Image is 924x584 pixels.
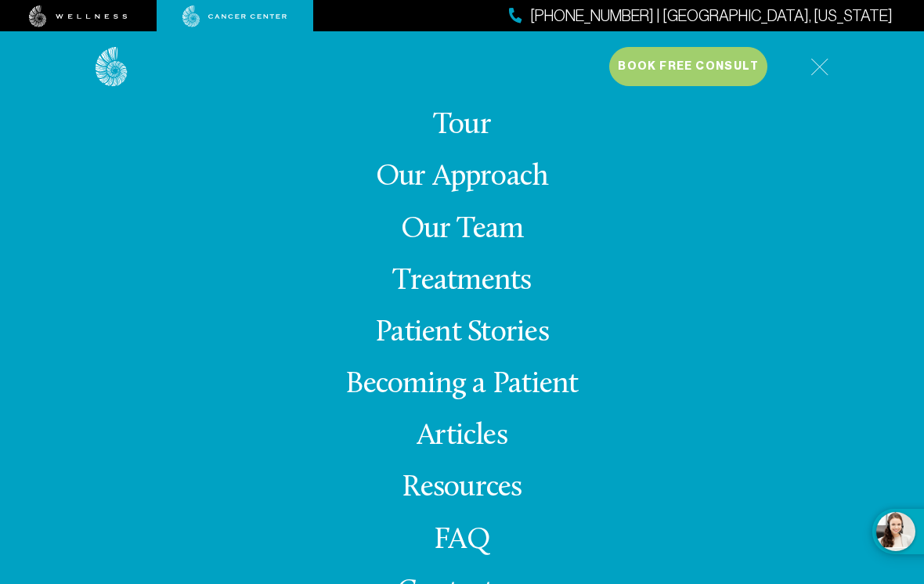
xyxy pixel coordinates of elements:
a: Becoming a Patient [345,370,578,400]
a: FAQ [434,525,490,556]
a: Our Team [401,214,524,245]
button: Book Free Consult [609,47,767,86]
a: Patient Stories [375,318,549,348]
a: Our Approach [376,162,549,193]
img: logo [96,47,128,87]
a: Tour [433,110,491,141]
a: Resources [402,473,522,503]
img: cancer center [182,5,287,27]
img: wellness [29,5,128,27]
span: [PHONE_NUMBER] | [GEOGRAPHIC_DATA], [US_STATE] [530,5,893,27]
a: [PHONE_NUMBER] | [GEOGRAPHIC_DATA], [US_STATE] [509,5,893,27]
a: Articles [417,421,507,452]
a: Treatments [392,266,531,297]
img: icon-hamburger [810,58,828,76]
